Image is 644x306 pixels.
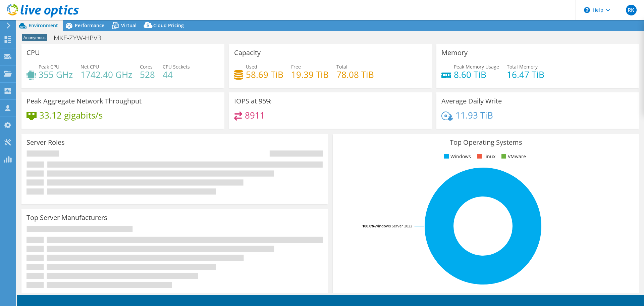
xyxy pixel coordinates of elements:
[121,22,137,29] span: Virtual
[507,63,538,70] span: Total Memory
[80,71,132,78] h4: 1742.40 GHz
[140,63,153,70] span: Cores
[454,71,499,78] h4: 8.60 TiB
[245,112,265,119] h4: 8911
[246,71,283,78] h4: 58.69 TiB
[454,63,499,70] span: Peak Memory Usage
[26,139,65,146] h3: Server Roles
[29,22,58,29] span: Environment
[163,63,190,70] span: CPU Sockets
[291,63,301,70] span: Free
[163,71,190,78] h4: 44
[362,223,375,228] tspan: 100.0%
[26,97,142,105] h3: Peak Aggregate Network Throughput
[39,71,73,78] h4: 355 GHz
[153,22,184,29] span: Cloud Pricing
[441,49,468,56] h3: Memory
[507,71,544,78] h4: 16.47 TiB
[500,153,526,160] li: VMware
[441,97,502,105] h3: Average Daily Write
[80,63,99,70] span: Net CPU
[140,71,155,78] h4: 528
[375,223,412,228] tspan: Windows Server 2022
[338,139,634,146] h3: Top Operating Systems
[26,214,107,221] h3: Top Server Manufacturers
[626,5,637,15] span: RK
[336,63,347,70] span: Total
[442,153,471,160] li: Windows
[39,63,59,70] span: Peak CPU
[246,63,257,70] span: Used
[234,49,261,56] h3: Capacity
[22,34,47,41] span: Anonymous
[336,71,374,78] h4: 78.08 TiB
[75,22,104,29] span: Performance
[475,153,495,160] li: Linux
[234,97,272,105] h3: IOPS at 95%
[291,71,329,78] h4: 19.39 TiB
[455,112,493,119] h4: 11.93 TiB
[39,112,103,119] h4: 33.12 gigabits/s
[51,34,112,42] h1: MKE-ZYW-HPV3
[26,49,40,56] h3: CPU
[584,7,590,13] svg: \n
